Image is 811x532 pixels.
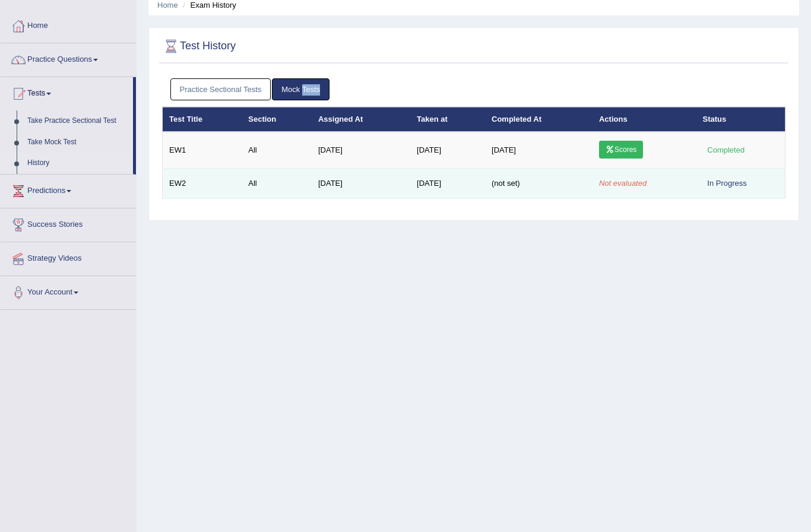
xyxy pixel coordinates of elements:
th: Completed At [485,107,593,132]
a: Strategy Videos [1,242,136,272]
a: Tests [1,77,133,107]
th: Test Title [163,107,242,132]
a: Practice Questions [1,43,136,73]
a: Your Account [1,276,136,306]
th: Actions [593,107,696,132]
td: EW1 [163,132,242,169]
th: Assigned At [312,107,410,132]
a: Predictions [1,175,136,204]
em: Not evaluated [599,179,647,188]
div: Completed [703,144,749,156]
th: Section [242,107,312,132]
td: [DATE] [312,132,410,169]
th: Status [696,107,785,132]
td: [DATE] [312,169,410,199]
td: [DATE] [485,132,593,169]
a: Home [157,1,178,9]
a: Take Practice Sectional Test [22,110,133,132]
div: In Progress [703,177,752,189]
td: All [242,169,312,199]
h2: Test History [162,37,236,55]
td: [DATE] [410,169,485,199]
td: All [242,132,312,169]
a: Home [1,9,136,39]
a: Mock Tests [272,78,330,100]
a: Scores [599,141,643,159]
span: (not set) [492,179,520,188]
td: [DATE] [410,132,485,169]
a: Success Stories [1,208,136,238]
a: Take Mock Test [22,132,133,153]
a: Practice Sectional Tests [170,78,271,100]
th: Taken at [410,107,485,132]
td: EW2 [163,169,242,199]
a: History [22,153,133,174]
